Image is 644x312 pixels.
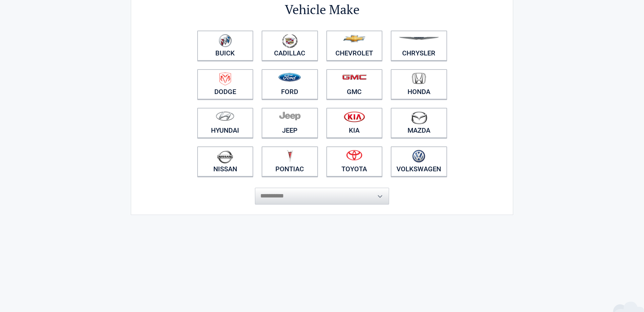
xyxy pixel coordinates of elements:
[286,150,293,163] img: pontiac
[412,150,425,163] img: volkswagen
[219,34,232,47] img: buick
[262,146,318,177] a: Pontiac
[217,150,233,164] img: nissan
[346,150,362,161] img: toyota
[193,1,451,18] h2: Vehicle Make
[326,31,383,61] a: Chevrolet
[262,31,318,61] a: Cadillac
[344,111,365,122] img: kia
[343,35,366,42] img: chevrolet
[398,37,439,40] img: chrysler
[216,111,234,121] img: hyundai
[326,146,383,177] a: Toyota
[219,73,231,86] img: dodge
[279,111,301,121] img: jeep
[262,69,318,99] a: Ford
[282,34,298,48] img: cadillac
[342,74,367,80] img: gmc
[412,73,426,84] img: honda
[326,69,383,99] a: GMC
[197,108,254,138] a: Hyundai
[391,146,447,177] a: Volkswagen
[391,69,447,99] a: Honda
[411,111,427,124] img: mazda
[262,108,318,138] a: Jeep
[197,69,254,99] a: Dodge
[326,108,383,138] a: Kia
[391,108,447,138] a: Mazda
[278,73,301,82] img: ford
[197,146,254,177] a: Nissan
[197,31,254,61] a: Buick
[391,31,447,61] a: Chrysler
